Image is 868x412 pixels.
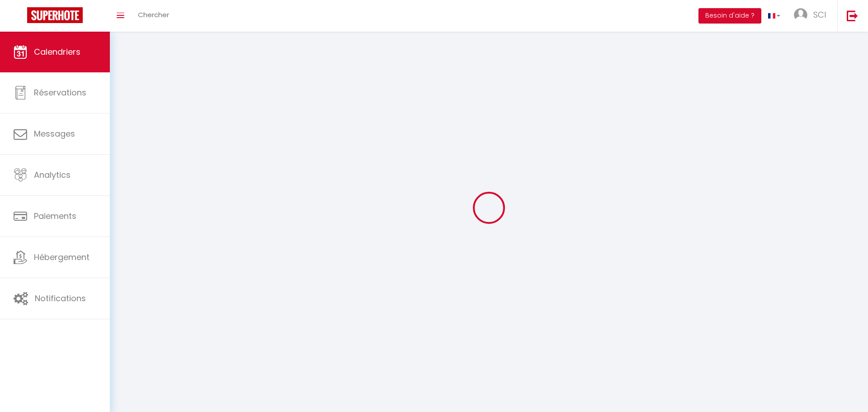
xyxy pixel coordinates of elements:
img: ... [794,8,807,22]
span: Hébergement [34,251,90,263]
span: Notifications [35,293,86,304]
button: Besoin d'aide ? [698,8,761,24]
span: Analytics [34,169,71,180]
span: Paiements [34,210,76,222]
span: Messages [34,128,75,139]
span: Calendriers [34,46,80,57]
img: logout [847,10,858,21]
img: Super Booking [27,7,83,23]
span: SCI [813,9,826,20]
span: Réservations [34,87,86,98]
span: Chercher [138,10,169,19]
